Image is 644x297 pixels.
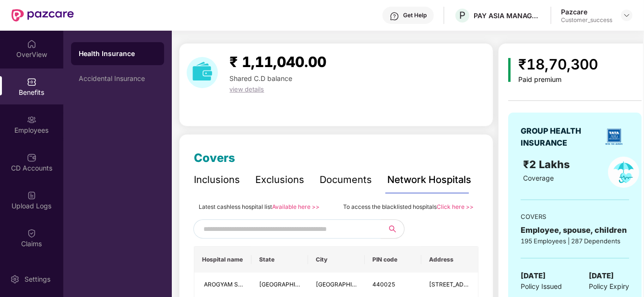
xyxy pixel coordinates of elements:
[343,203,437,210] span: To access the blacklisted hospitals
[429,256,470,263] span: Address
[10,274,20,284] img: svg+xml;base64,PHN2ZyBpZD0iU2V0dGluZy0yMHgyMCIgeG1sbnM9Imh0dHA6Ly93d3cudzMub3JnLzIwMDAvc3ZnIiB3aW...
[272,203,320,210] a: Available here >>
[320,172,372,187] div: Documents
[589,270,614,282] span: [DATE]
[390,11,399,21] img: svg+xml;base64,PHN2ZyBpZD0iSGVscC0zMngzMiIgeG1sbnM9Imh0dHA6Ly93d3cudzMub3JnLzIwMDAvc3ZnIiB3aWR0aD...
[381,219,405,239] button: search
[187,57,218,88] img: download
[229,53,326,70] span: ₹ 1,11,040.00
[403,11,427,19] div: Get Help
[229,74,292,82] span: Shared C.D balance
[589,281,629,292] span: Policy Expiry
[27,77,36,87] img: svg+xml;base64,PHN2ZyBpZD0iQmVuZWZpdHMiIHhtbG5zPSJodHRwOi8vd3d3LnczLm9yZy8yMDAwL3N2ZyIgd2lkdGg9Ij...
[387,172,471,187] div: Network Hospitals
[194,151,235,165] span: Covers
[523,158,572,171] span: ₹2 Lakhs
[521,281,562,292] span: Policy Issued
[623,11,631,19] img: svg+xml;base64,PHN2ZyBpZD0iRHJvcGRvd24tMzJ4MzIiIHhtbG5zPSJodHRwOi8vd3d3LnczLm9yZy8yMDAwL3N2ZyIgd2...
[561,16,612,24] div: Customer_success
[194,247,251,273] th: Hospital name
[523,174,554,182] span: Coverage
[194,172,240,187] div: Inclusions
[521,224,629,236] div: Employee, spouse, children
[521,236,629,246] div: 195 Employees | 287 Dependents
[27,39,36,49] img: svg+xml;base64,PHN2ZyBpZD0iSG9tZSIgeG1sbnM9Imh0dHA6Ly93d3cudzMub3JnLzIwMDAvc3ZnIiB3aWR0aD0iMjAiIG...
[259,281,319,288] span: [GEOGRAPHIC_DATA]
[204,281,318,288] span: AROGYAM SUPER SPECIALITY HOSPITAL
[27,191,36,200] img: svg+xml;base64,PHN2ZyBpZD0iVXBsb2FkX0xvZ3MiIGRhdGEtbmFtZT0iVXBsb2FkIExvZ3MiIHhtbG5zPSJodHRwOi8vd3...
[79,49,156,58] div: Health Insurance
[12,9,74,22] img: New Pazcare Logo
[521,270,546,282] span: [DATE]
[22,274,53,284] div: Settings
[518,76,598,84] div: Paid premium
[27,115,36,125] img: svg+xml;base64,PHN2ZyBpZD0iRW1wbG95ZWVzIiB4bWxucz0iaHR0cDovL3d3dy53My5vcmcvMjAwMC9zdmciIHdpZHRoPS...
[316,281,376,288] span: [GEOGRAPHIC_DATA]
[372,281,395,288] span: 440025
[429,281,485,288] span: [STREET_ADDRESS]
[255,172,304,187] div: Exclusions
[229,85,264,93] span: view details
[508,58,511,82] img: icon
[79,75,156,82] div: Accidental Insurance
[251,247,308,273] th: State
[27,228,36,238] img: svg+xml;base64,PHN2ZyBpZD0iQ2xhaW0iIHhtbG5zPSJodHRwOi8vd3d3LnczLm9yZy8yMDAwL3N2ZyIgd2lkdGg9IjIwIi...
[199,203,272,210] span: Latest cashless hospital list
[561,7,612,16] div: Pazcare
[459,10,465,21] span: P
[518,53,598,76] div: ₹18,70,300
[602,125,626,149] img: insurerLogo
[421,247,478,273] th: Address
[365,247,421,273] th: PIN code
[608,157,639,188] img: policyIcon
[308,247,365,273] th: City
[474,11,541,20] div: PAY ASIA MANAGEMENT PVT LTD
[27,153,36,162] img: svg+xml;base64,PHN2ZyBpZD0iQ0RfQWNjb3VudHMiIGRhdGEtbmFtZT0iQ0QgQWNjb3VudHMiIHhtbG5zPSJodHRwOi8vd3...
[521,125,598,149] div: GROUP HEALTH INSURANCE
[437,203,474,210] a: Click here >>
[521,212,629,221] div: COVERS
[381,225,404,233] span: search
[202,256,243,263] span: Hospital name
